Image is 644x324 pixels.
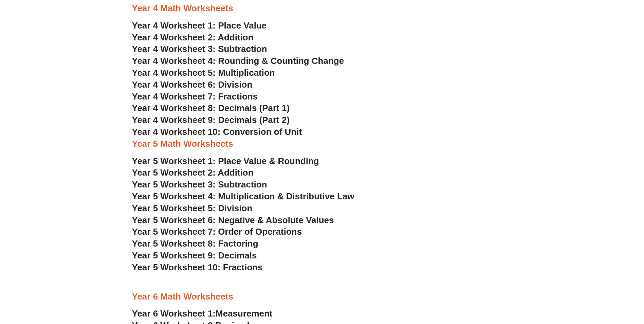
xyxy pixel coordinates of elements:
[132,250,257,260] a: Year 5 Worksheet 9: Decimals
[132,103,290,113] a: Year 4 Worksheet 8: Decimals (Part 1)
[132,308,273,319] a: Year 6 Worksheet 1:Measurement
[132,56,344,66] a: Year 4 Worksheet 4: Rounding & Counting Change
[132,32,254,42] a: Year 4 Worksheet 2: Addition
[132,179,267,190] a: Year 5 Worksheet 3: Subtraction
[132,238,258,249] a: Year 5 Worksheet 8: Factoring
[132,291,512,303] h3: Year 6 Math Worksheets
[132,167,254,178] a: Year 5 Worksheet 2: Addition
[132,3,512,14] h3: Year 4 Math Worksheets
[132,227,302,237] a: Year 5 Worksheet 7: Order of Operations
[132,115,290,125] a: Year 4 Worksheet 9: Decimals (Part 2)
[132,127,302,137] a: Year 4 Worksheet 10: Conversion of Unit
[132,262,263,272] a: Year 5 Worksheet 10: Fractions
[531,247,644,324] iframe: Chat Widget
[132,91,258,102] a: Year 4 Worksheet 7: Fractions
[132,20,267,31] a: Year 4 Worksheet 1: Place Value
[132,68,275,78] a: Year 4 Worksheet 5: Multiplication
[132,191,354,201] a: Year 5 Worksheet 4: Multiplication & Distributive Law
[132,44,267,54] a: Year 4 Worksheet 3: Subtraction
[132,215,334,225] a: Year 5 Worksheet 6: Negative & Absolute Values
[132,79,253,90] a: Year 4 Worksheet 6: Division
[216,308,273,319] span: Measurement
[132,203,253,213] a: Year 5 Worksheet 5: Division
[132,138,512,150] h3: Year 5 Math Worksheets
[132,308,216,319] span: Year 6 Worksheet 1:
[132,156,319,166] a: Year 5 Worksheet 1: Place Value & Rounding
